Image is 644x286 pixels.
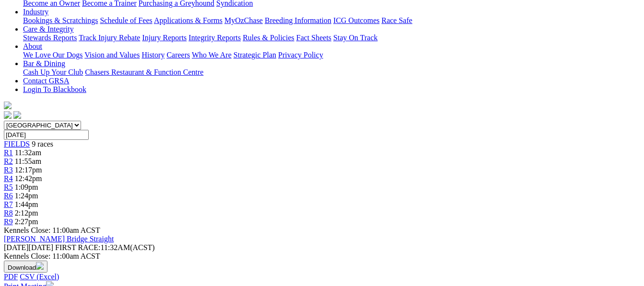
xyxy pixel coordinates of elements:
a: PDF [4,273,18,281]
div: Bar & Dining [23,68,640,77]
a: ICG Outcomes [333,16,379,24]
div: Industry [23,16,640,25]
a: Care & Integrity [23,25,74,33]
a: Contact GRSA [23,77,69,85]
span: 1:09pm [15,183,38,191]
a: Applications & Forms [154,16,222,24]
a: Fact Sheets [296,34,331,42]
a: R7 [4,200,13,208]
a: R4 [4,174,13,183]
div: Kennels Close: 11:00am ACST [4,252,640,261]
a: Bar & Dining [23,59,65,68]
img: download.svg [36,262,44,270]
a: R8 [4,209,13,217]
span: [DATE] [4,243,29,252]
span: 9 races [32,140,53,148]
a: R6 [4,192,13,200]
a: Stay On Track [333,34,377,42]
input: Select date [4,130,89,140]
div: About [23,51,640,59]
a: Injury Reports [142,34,187,42]
img: logo-grsa-white.png [4,102,12,109]
a: About [23,42,42,50]
a: Login To Blackbook [23,85,86,93]
a: History [141,51,164,59]
a: R3 [4,166,13,174]
a: Bookings & Scratchings [23,16,98,24]
a: R1 [4,149,13,157]
div: Care & Integrity [23,34,640,42]
a: R5 [4,183,13,191]
a: Schedule of Fees [100,16,152,24]
a: Privacy Policy [278,51,323,59]
a: Race Safe [381,16,412,24]
a: We Love Our Dogs [23,51,82,59]
a: Integrity Reports [188,34,241,42]
a: R9 [4,217,13,226]
img: facebook.svg [4,111,12,119]
a: Rules & Policies [243,34,294,42]
div: Download [4,273,640,281]
a: Stewards Reports [23,34,77,42]
a: Track Injury Rebate [79,34,140,42]
a: Industry [23,8,48,16]
span: 1:24pm [15,192,38,200]
button: Download [4,261,47,273]
a: Chasers Restaurant & Function Centre [85,68,203,76]
span: 12:42pm [15,174,42,183]
a: [PERSON_NAME] Bridge Straight [4,235,114,243]
a: Vision and Values [84,51,140,59]
span: 11:55am [15,157,41,165]
span: 2:12pm [15,209,38,217]
img: twitter.svg [13,111,21,119]
a: R2 [4,157,13,165]
span: FIRST RACE: [55,243,100,252]
span: 2:27pm [15,217,38,226]
a: Who We Are [192,51,232,59]
a: Strategic Plan [234,51,276,59]
span: 1:44pm [15,200,38,208]
a: Careers [166,51,190,59]
span: [DATE] [4,243,53,252]
a: FIELDS [4,140,30,148]
a: Breeding Information [265,16,331,24]
span: 12:17pm [15,166,42,174]
a: MyOzChase [224,16,263,24]
span: 11:32AM(ACST) [55,243,155,252]
a: CSV (Excel) [20,273,59,281]
span: Kennels Close: 11:00am ACST [4,226,100,234]
a: Cash Up Your Club [23,68,83,76]
span: 11:32am [15,149,41,157]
